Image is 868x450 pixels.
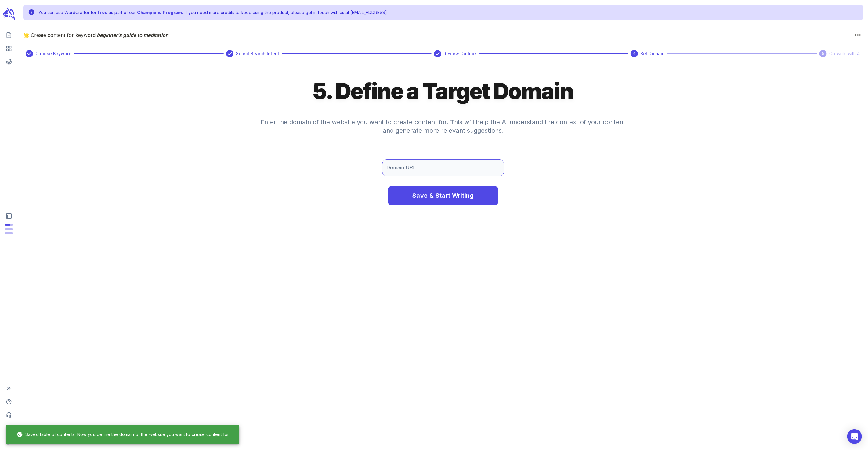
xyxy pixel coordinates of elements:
[236,50,279,57] span: Select Search Intent
[98,10,107,15] span: free
[633,51,635,56] text: 4
[2,43,15,54] span: View your content dashboard
[2,210,15,222] span: View Subscription & Usage
[829,50,861,57] span: Co-write with AI
[137,10,183,15] span: Champions Program.
[2,56,15,67] span: View your Reddit Intelligence add-on dashboard
[2,437,15,448] span: Logout
[822,51,824,56] text: 5
[260,110,626,149] h4: Enter the domain of the website you want to create content for. This will help the AI understand ...
[2,30,15,41] span: Create new content
[847,429,862,444] div: Open Intercom Messenger
[2,410,15,421] span: Contact Support
[313,77,573,106] h1: 5. Define a Target Domain
[5,224,13,226] span: Posts: 13 of 20 monthly posts used
[5,228,13,230] span: Output Tokens: 1,168 of 213,333 monthly tokens used. These limits are based on the last model you...
[2,383,15,394] span: Expand Sidebar
[2,396,15,407] span: Help Center
[412,190,474,201] span: Save & Start Writing
[444,50,476,57] span: Review Outline
[2,423,15,434] span: Adjust your account settings
[640,50,665,57] span: Set Domain
[388,186,498,206] button: Save & Start Writing
[12,427,234,442] div: Saved table of contents. Now you define the domain of the website you want to create content for.
[97,32,168,38] span: beginner's guide to meditation
[38,7,387,18] div: You can use WordCrafter for as part of our If you need more credits to keep using the product, pl...
[23,31,853,39] p: 🌟 Create content for keyword:
[35,50,71,57] span: Choose Keyword
[5,232,13,234] span: Input Tokens: 83,822 of 1,066,667 monthly tokens used. These limits are based on the last model y...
